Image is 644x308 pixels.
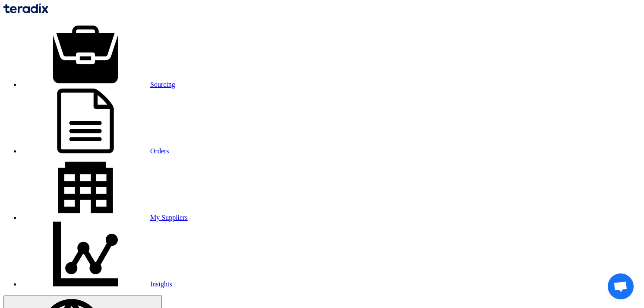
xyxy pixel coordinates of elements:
a: My Suppliers [21,214,188,221]
a: Sourcing [21,81,175,88]
a: Open chat [608,273,634,299]
a: Insights [21,280,172,288]
a: Orders [21,147,169,155]
img: Teradix logo [3,3,48,13]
